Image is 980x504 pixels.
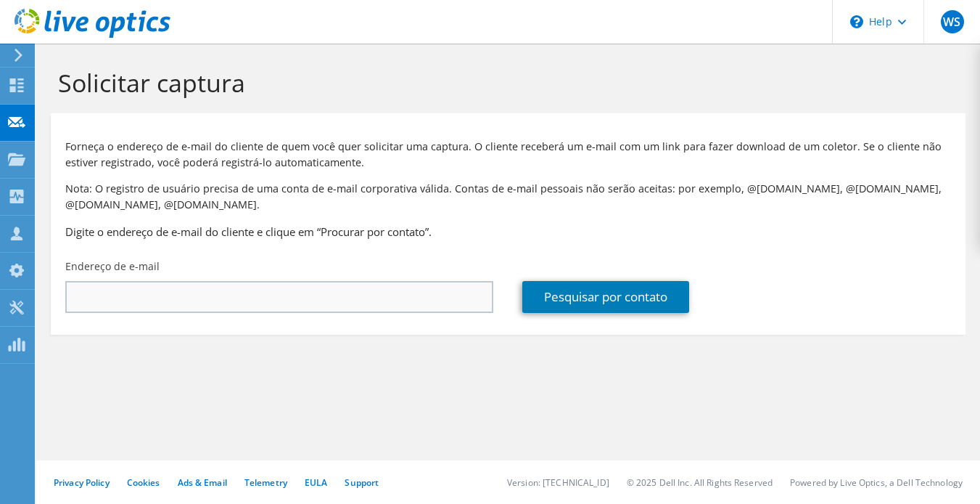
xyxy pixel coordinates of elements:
[58,68,951,98] h1: Solicitar captura
[54,476,110,489] a: Privacy Policy
[627,476,773,489] li: © 2025 Dell Inc. All Rights Reserved
[941,10,964,33] span: WS
[507,476,609,489] li: Version: [TECHNICAL_ID]
[790,476,963,489] li: Powered by Live Optics, a Dell Technology
[65,259,160,274] label: Endereço de e-mail
[522,281,689,313] a: Pesquisar por contato
[65,139,951,171] p: Forneça o endereço de e-mail do cliente de quem você quer solicitar uma captura. O cliente recebe...
[65,181,951,213] p: Nota: O registro de usuário precisa de uma conta de e-mail corporativa válida. Contas de e-mail p...
[127,476,160,489] a: Cookies
[244,476,287,489] a: Telemetry
[65,224,951,240] h3: Digite o endereço de e-mail do cliente e clique em “Procurar por contato”.
[178,476,227,489] a: Ads & Email
[345,476,379,489] a: Support
[305,476,327,489] a: EULA
[850,15,863,28] svg: \n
